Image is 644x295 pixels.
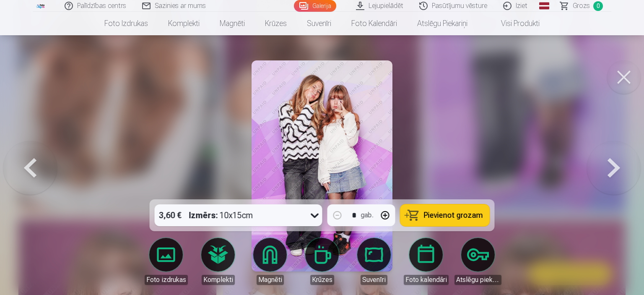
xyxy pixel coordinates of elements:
a: Atslēgu piekariņi [407,12,478,35]
a: Foto kalendāri [402,238,449,285]
span: Pievienot grozam [424,211,483,219]
a: Atslēgu piekariņi [454,238,501,285]
a: Foto izdrukas [94,12,158,35]
a: Suvenīri [297,12,341,35]
div: 3,60 € [155,204,186,226]
a: Magnēti [247,238,293,285]
a: Magnēti [210,12,255,35]
strong: Izmērs : [189,209,218,221]
div: Foto izdrukas [145,275,188,285]
div: Foto kalendāri [404,275,449,285]
div: Atslēgu piekariņi [454,275,501,285]
div: Krūzes [310,275,334,285]
a: Foto izdrukas [143,238,190,285]
div: Suvenīri [361,275,387,285]
div: Magnēti [257,275,284,285]
a: Komplekti [158,12,210,35]
div: 10x15cm [189,204,253,226]
a: Visi produkti [478,12,550,35]
div: Komplekti [202,275,235,285]
a: Krūzes [299,238,345,285]
span: Grozs [573,1,590,11]
a: Krūzes [255,12,297,35]
a: Suvenīri [351,238,397,285]
a: Foto kalendāri [341,12,407,35]
span: 0 [593,1,603,11]
a: Komplekti [195,238,241,285]
button: Pievienot grozam [400,204,490,226]
img: /fa1 [36,3,45,8]
div: gab. [361,210,374,220]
